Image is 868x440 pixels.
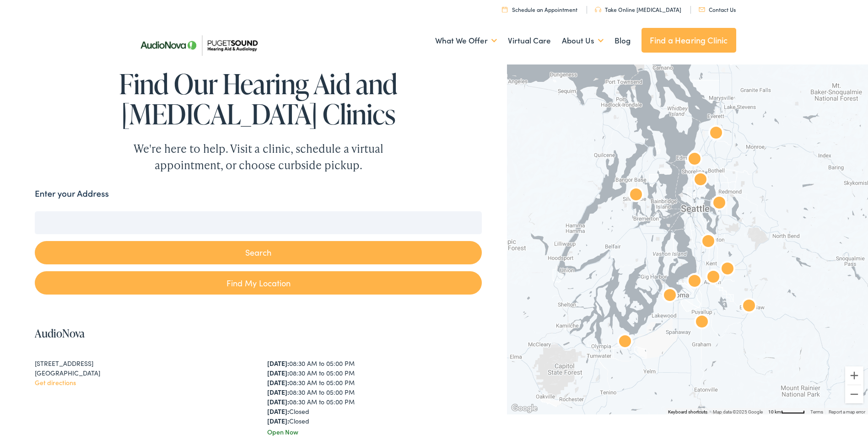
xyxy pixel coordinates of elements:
[684,149,706,171] div: AudioNova
[267,387,289,397] strong: [DATE]:
[35,241,482,264] button: Search
[267,359,482,426] div: 08:30 AM to 05:00 PM 08:30 AM to 05:00 PM 08:30 AM to 05:00 PM 08:30 AM to 05:00 PM 08:30 AM to 0...
[35,359,249,368] div: [STREET_ADDRESS]
[684,271,706,293] div: AudioNova
[267,427,482,437] div: Open Now
[267,359,289,368] strong: [DATE]:
[502,6,507,12] img: utility icon
[699,5,736,13] a: Contact Us
[267,397,289,406] strong: [DATE]:
[562,24,604,58] a: About Us
[691,312,713,334] div: AudioNova
[705,123,727,145] div: Puget Sound Hearing Aid &#038; Audiology by AudioNova
[668,409,707,415] button: Keyboard shortcuts
[845,366,863,385] button: Zoom in
[267,378,289,387] strong: [DATE]:
[502,5,577,13] a: Schedule an Appointment
[267,416,289,425] strong: [DATE]:
[35,211,482,234] input: Enter your address or zip code
[509,402,539,414] img: Google
[435,24,497,58] a: What We Offer
[35,187,109,200] label: Enter your Address
[35,368,249,378] div: [GEOGRAPHIC_DATA]
[766,408,808,414] button: Map Scale: 10 km per 48 pixels
[708,193,730,215] div: AudioNova
[614,332,636,354] div: AudioNova
[768,409,781,414] span: 10 km
[738,296,760,318] div: AudioNova
[702,267,724,289] div: AudioNova
[35,69,482,129] h1: Find Our Hearing Aid and [MEDICAL_DATA] Clinics
[35,378,76,387] a: Get directions
[690,170,712,192] div: AudioNova
[829,409,865,414] a: Report a map error
[35,326,85,341] a: AudioNova
[595,5,681,13] a: Take Online [MEDICAL_DATA]
[659,285,681,307] div: AudioNova
[845,385,863,403] button: Zoom out
[717,259,739,281] div: AudioNova
[35,271,482,295] a: Find My Location
[615,24,631,58] a: Blog
[713,409,763,414] span: Map data ©2025 Google
[267,368,289,377] strong: [DATE]:
[508,24,551,58] a: Virtual Care
[699,7,705,12] img: utility icon
[642,28,736,53] a: Find a Hearing Clinic
[112,140,405,173] div: We're here to help. Visit a clinic, schedule a virtual appointment, or choose curbside pickup.
[625,185,647,207] div: AudioNova
[595,7,601,12] img: utility icon
[267,407,289,416] strong: [DATE]:
[810,409,823,414] a: Terms (opens in new tab)
[509,402,539,414] a: Open this area in Google Maps (opens a new window)
[697,231,719,253] div: AudioNova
